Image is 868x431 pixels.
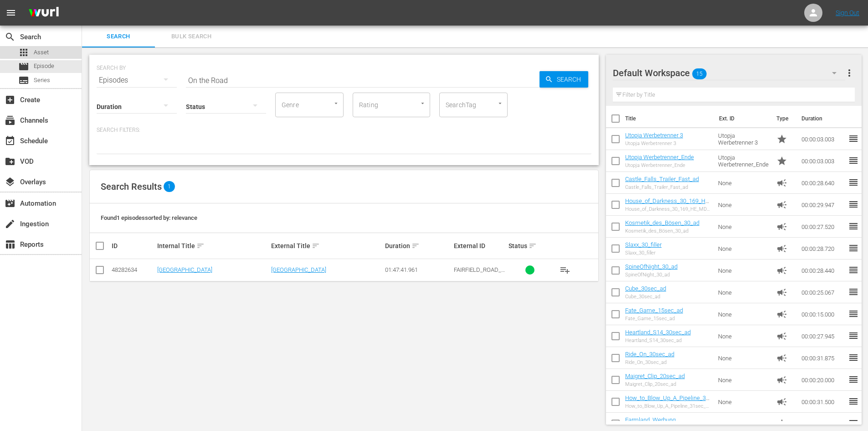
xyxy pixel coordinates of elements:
span: Ad [776,177,787,188]
p: Search Filters: [97,126,591,134]
span: Ingestion [5,218,15,229]
a: Ride_On_30sec_ad [625,351,674,358]
span: Promo [776,156,787,166]
a: House_of_Darkness_30_169_HE_MD_Ad [625,197,709,211]
span: playlist_add [560,265,570,275]
span: Overlays [5,177,15,187]
span: Search [553,71,588,88]
td: None [714,238,773,260]
span: Search [5,31,15,42]
a: Fate_Game_15sec_ad [625,307,683,314]
span: Promo [776,418,787,429]
div: External ID [454,242,506,249]
a: Kosmetik_des_Bösen_30_ad [625,219,699,226]
span: reorder [848,177,859,188]
button: Open [332,99,340,108]
span: reorder [848,396,859,407]
a: [GEOGRAPHIC_DATA] [271,266,326,273]
div: SpineOfNight_30_ad [625,272,678,278]
a: How_to_Blow_Up_A_Pipeline_31sec_ad [625,395,709,408]
td: None [714,260,773,281]
div: Episodes [97,68,177,93]
span: sort [196,242,205,250]
span: reorder [848,155,859,166]
div: Duration [385,240,451,251]
div: Utopja Werbetrenner_Ende [625,162,694,168]
td: 00:00:15.000 [798,303,848,325]
span: Ad [776,396,787,407]
a: Cube_30sec_ad [625,285,666,292]
span: Series [18,75,29,86]
td: 00:00:27.945 [798,325,848,347]
span: Schedule [5,135,15,146]
span: sort [411,242,420,250]
span: reorder [848,265,859,275]
span: reorder [848,352,859,363]
div: Kosmetik_des_Bösen_30_ad [625,228,699,234]
div: Cube_30sec_ad [625,294,666,300]
td: 00:00:29.947 [798,194,848,216]
div: Status [508,240,551,251]
span: Found 1 episodes sorted by: relevance [101,214,197,221]
a: Heartland_S14_30sec_ad [625,329,691,336]
button: more_vert [844,62,855,84]
span: menu [5,7,16,18]
div: Maigret_Clip_20sec_ad [625,381,685,387]
span: Episode [34,62,54,71]
button: Open [496,99,504,108]
span: Ad [776,221,787,232]
span: 15 [692,64,707,83]
div: 48282634 [112,266,154,273]
span: Asset [34,48,49,57]
td: 00:00:28.640 [798,172,848,194]
span: Ad [776,243,787,254]
button: Search [539,71,588,88]
span: Ad [776,287,787,298]
span: Asset [18,47,29,58]
span: reorder [848,330,859,341]
td: None [714,325,773,347]
td: 00:00:25.067 [798,281,848,303]
div: Castle_Falls_Trailer_Fast_ad [625,184,699,190]
div: Fate_Game_15sec_ad [625,316,683,322]
a: Slaxx_30_filler [625,241,662,248]
div: Default Workspace [613,60,845,86]
span: reorder [848,221,859,232]
div: How_to_Blow_Up_A_Pipeline_31sec_ad [625,403,711,409]
span: Search Results [101,181,162,192]
a: Sign Out [836,9,859,16]
span: Ad [776,353,787,363]
span: reorder [848,418,859,429]
span: sort [312,242,320,250]
div: Slaxx_30_filler [625,250,662,256]
div: House_of_Darkness_30_169_HE_MD_Ad [625,206,711,212]
td: 00:00:31.875 [798,347,848,369]
span: Ad [776,309,787,320]
td: None [714,369,773,391]
span: Promo [776,134,787,145]
th: Title [625,106,714,131]
th: Duration [796,106,851,131]
a: Maigret_Clip_20sec_ad [625,373,685,379]
span: Series [34,76,50,85]
span: Automation [5,198,15,209]
td: None [714,391,773,413]
td: 00:00:31.500 [798,391,848,413]
td: 00:00:27.520 [798,216,848,238]
a: Utopja Werbetrenner 3 [625,132,683,139]
a: Castle_Falls_Trailer_Fast_ad [625,176,699,182]
button: Open [418,99,427,108]
td: 00:00:03.003 [798,128,848,150]
div: ID [112,242,154,249]
span: Ad [776,374,787,385]
div: Heartland_S14_30sec_ad [625,338,691,343]
td: None [714,194,773,216]
span: Ad [776,331,787,342]
th: Type [771,106,796,131]
img: ans4CAIJ8jUAAAAAAAAAAAAAAAAAAAAAAAAgQb4GAAAAAAAAAAAAAAAAAAAAAAAAJMjXAAAAAAAAAAAAAAAAAAAAAAAAgAT5G... [22,2,66,24]
span: reorder [848,374,859,385]
span: Episode [18,61,29,72]
td: None [714,347,773,369]
span: reorder [848,133,859,144]
td: Utopja Werbetrenner 3 [714,128,773,150]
